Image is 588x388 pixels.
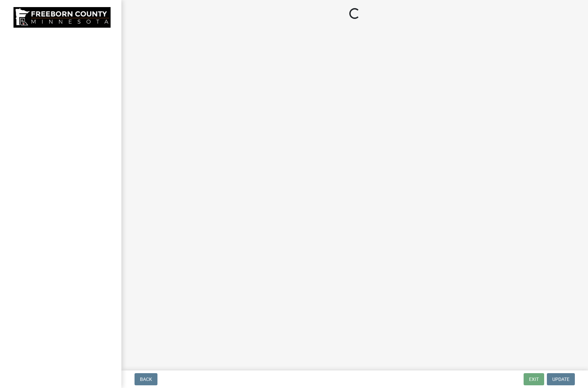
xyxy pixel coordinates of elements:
button: Back [135,373,157,385]
button: Exit [524,373,544,385]
span: Update [552,377,569,382]
img: Freeborn County, Minnesota [13,7,111,28]
button: Update [547,373,575,385]
span: Back [140,377,152,382]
